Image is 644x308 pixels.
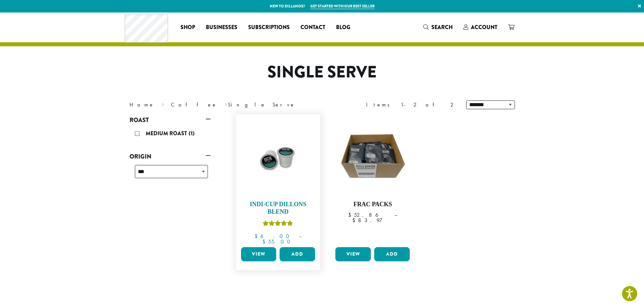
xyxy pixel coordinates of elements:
div: Rated 5.00 out of 5 [263,219,293,230]
span: Contact [301,23,325,32]
a: Roast [129,114,211,126]
a: View [335,247,371,261]
h1: Single Serve [124,63,520,82]
span: › [162,98,164,109]
span: – [299,233,302,240]
bdi: 6.00 [255,233,292,240]
span: Businesses [206,23,237,32]
a: Indi-Cup Dillons BlendRated 5.00 out of 5 [239,118,317,244]
span: $ [262,238,268,245]
a: Search [418,22,458,33]
span: $ [352,217,358,224]
a: Shop [175,22,200,33]
a: Get started with our best seller [310,3,375,9]
nav: Breadcrumb [129,101,312,109]
span: – [395,211,397,218]
span: › [225,98,227,109]
bdi: 83.97 [352,217,393,224]
span: Shop [181,23,195,32]
span: Search [431,23,453,31]
span: $ [348,211,354,218]
button: Add [280,247,315,261]
a: View [241,247,277,261]
div: Origin [129,162,211,186]
div: Items 1-2 of 2 [366,101,456,109]
button: Add [374,247,410,261]
div: Roast [129,126,211,143]
span: (1) [189,129,195,137]
span: $ [255,233,260,240]
bdi: 52.86 [348,211,388,218]
a: Coffee [171,101,217,108]
a: Home [129,101,154,108]
span: Blog [336,23,350,32]
img: DCR-Frac-Pack-Image-1200x1200-300x300.jpg [334,118,411,195]
span: Subscriptions [248,23,290,32]
span: Medium Roast [146,129,189,137]
span: Account [471,23,497,31]
h4: Frac Packs [334,201,411,208]
img: 75CT-INDI-CUP-1.jpg [239,118,317,195]
a: Origin [129,151,211,162]
bdi: 55.00 [262,238,293,245]
h4: Indi-Cup Dillons Blend [239,201,317,215]
a: Frac Packs [334,118,411,244]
